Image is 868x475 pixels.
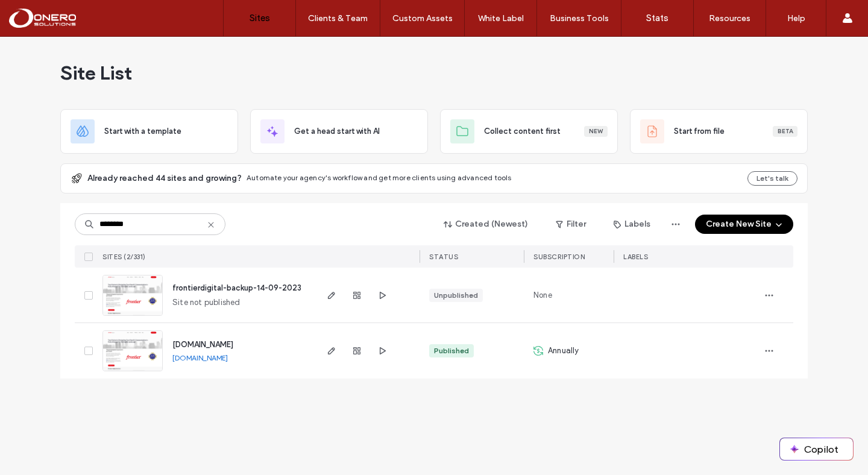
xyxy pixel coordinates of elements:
[392,13,453,24] label: Custom Assets
[172,297,241,309] span: Site not published
[603,215,661,234] button: Labels
[104,125,181,137] span: Start with a template
[550,13,609,24] label: Business Tools
[434,345,469,356] div: Published
[434,290,478,301] div: Unpublished
[60,109,238,154] div: Start with a template
[787,13,805,24] label: Help
[87,172,242,184] span: Already reached 44 sites and growing?
[533,253,585,261] span: SUBSCRIPTION
[28,8,52,19] span: Help
[308,13,368,24] label: Clients & Team
[773,126,797,137] div: Beta
[247,173,512,182] span: Automate your agency's workflow and get more clients using advanced tools
[60,61,132,85] span: Site List
[433,215,539,234] button: Created (Newest)
[630,109,808,154] div: Start from fileBeta
[623,253,648,261] span: LABELS
[747,171,797,186] button: Let's talk
[172,283,301,292] a: frontierdigital-backup-14-09-2023
[478,13,524,24] label: White Label
[548,345,579,357] span: Annually
[484,125,561,137] span: Collect content first
[172,340,233,349] a: [DOMAIN_NAME]
[440,109,618,154] div: Collect content firstNew
[102,253,146,261] span: SITES (2/331)
[294,125,380,137] span: Get a head start with AI
[544,215,598,234] button: Filter
[584,126,608,137] div: New
[429,253,458,261] span: STATUS
[250,13,270,24] label: Sites
[674,125,725,137] span: Start from file
[533,289,552,301] span: None
[172,353,228,362] a: [DOMAIN_NAME]
[250,109,428,154] div: Get a head start with AI
[646,13,668,24] label: Stats
[695,215,793,234] button: Create New Site
[709,13,750,24] label: Resources
[780,438,853,460] button: Copilot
